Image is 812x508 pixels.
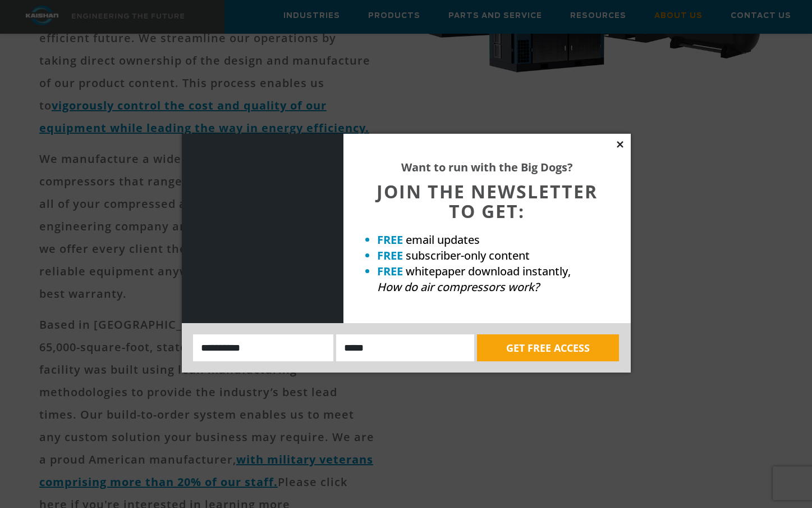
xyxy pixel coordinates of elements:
[401,160,573,175] strong: Want to run with the Big Dogs?
[406,264,571,279] span: whitepaper download instantly,
[406,248,530,263] span: subscriber-only content
[377,264,403,279] strong: FREE
[377,232,403,247] strong: FREE
[615,139,625,149] button: Close
[336,334,474,361] input: Email
[477,334,619,361] button: GET FREE ACCESS
[193,334,334,361] input: Name:
[406,232,480,247] span: email updates
[377,179,598,223] span: JOIN THE NEWSLETTER TO GET:
[377,248,403,263] strong: FREE
[377,279,539,294] em: How do air compressors work?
